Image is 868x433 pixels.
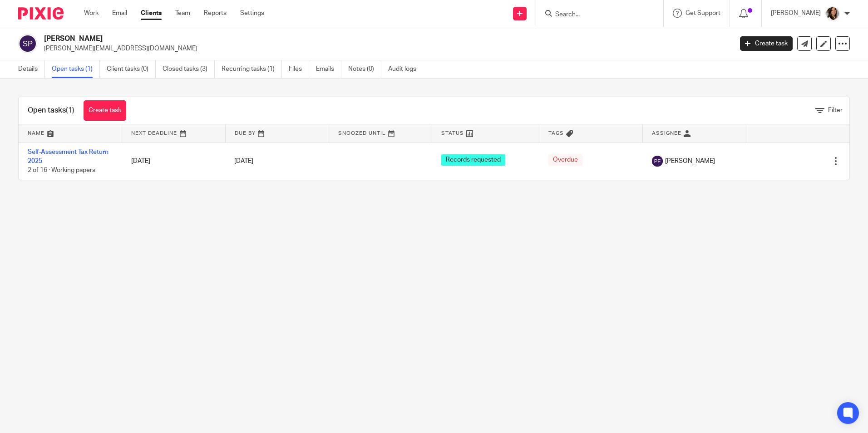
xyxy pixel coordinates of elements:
[548,131,564,136] span: Tags
[28,106,74,115] h1: Open tasks
[84,9,99,18] a: Work
[825,6,840,21] img: DSC_4833.jpg
[652,156,663,167] img: svg%3E
[548,154,582,166] span: Overdue
[222,60,282,78] a: Recurring tasks (1)
[28,167,95,173] span: 2 of 16 · Working papers
[84,100,126,121] a: Create task
[771,9,821,18] p: [PERSON_NAME]
[554,11,636,19] input: Search
[240,9,264,18] a: Settings
[112,9,127,18] a: Email
[740,36,793,51] a: Create task
[338,131,386,136] span: Snoozed Until
[316,60,341,78] a: Emails
[234,158,253,164] span: [DATE]
[66,107,74,114] span: (1)
[289,60,309,78] a: Files
[107,60,156,78] a: Client tasks (0)
[44,44,726,53] p: [PERSON_NAME][EMAIL_ADDRESS][DOMAIN_NAME]
[163,60,215,78] a: Closed tasks (3)
[44,34,590,44] h2: [PERSON_NAME]
[441,154,505,166] span: Records requested
[665,157,715,166] span: [PERSON_NAME]
[28,149,108,164] a: Self-Assessment Tax Return 2025
[141,9,162,18] a: Clients
[52,60,100,78] a: Open tasks (1)
[18,34,37,53] img: svg%3E
[828,107,843,113] span: Filter
[175,9,190,18] a: Team
[204,9,227,18] a: Reports
[686,10,720,16] span: Get Support
[18,60,45,78] a: Details
[348,60,381,78] a: Notes (0)
[18,7,64,20] img: Pixie
[441,131,464,136] span: Status
[122,143,226,180] td: [DATE]
[388,60,423,78] a: Audit logs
